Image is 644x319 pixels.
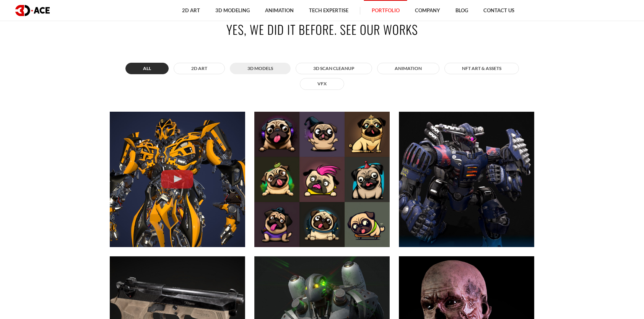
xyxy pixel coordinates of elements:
[230,63,291,74] button: 3D MODELS
[110,21,534,38] h2: Yes, we did it before. See our works
[125,63,169,74] button: All
[105,107,250,252] a: Bumblebee Bumblebee
[296,63,372,74] button: 3D Scan Cleanup
[174,63,225,74] button: 2D ART
[300,78,344,90] button: VFX
[15,5,50,16] img: logo dark
[250,107,394,252] a: Pugs 2D NFT Collection
[394,107,539,252] a: Guardian
[444,63,519,74] button: NFT art & assets
[377,63,439,74] button: ANIMATION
